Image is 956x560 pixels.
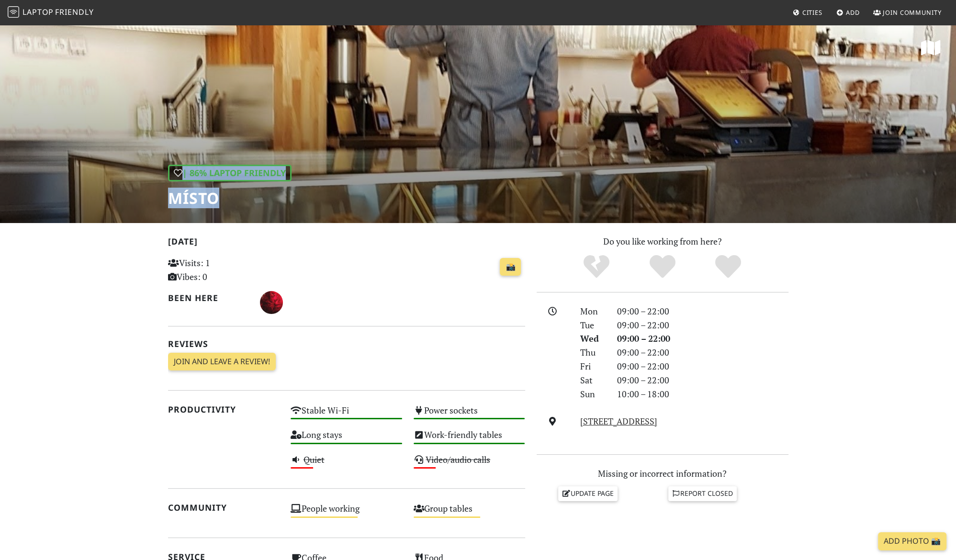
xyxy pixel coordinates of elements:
[611,304,794,318] div: 09:00 – 22:00
[611,332,794,346] div: 09:00 – 22:00
[168,339,525,349] h2: Reviews
[168,189,292,207] h1: Místo
[869,4,945,21] a: Join Community
[168,236,525,250] h2: [DATE]
[537,467,788,481] p: Missing or incorrect information?
[260,296,283,307] span: Samuel Zachariev
[168,404,280,414] h2: Productivity
[574,304,611,318] div: Mon
[878,532,946,550] a: Add Photo 📸
[408,427,531,451] div: Work-friendly tables
[260,291,283,314] img: 2224-samuel.jpg
[574,373,611,387] div: Sat
[695,254,761,280] div: Definitely!
[846,8,860,17] span: Add
[168,165,292,181] div: | 86% Laptop Friendly
[563,254,630,280] div: No
[574,318,611,332] div: Tue
[611,346,794,359] div: 09:00 – 22:00
[537,235,788,248] p: Do you like working from here?
[22,7,54,17] span: Laptop
[8,6,19,18] img: LaptopFriendly
[426,454,490,465] s: Video/audio calls
[168,293,249,303] h2: Been here
[611,359,794,373] div: 09:00 – 22:00
[304,454,325,465] s: Quiet
[574,332,611,346] div: Wed
[611,318,794,332] div: 09:00 – 22:00
[168,256,280,284] p: Visits: 1 Vibes: 0
[630,254,696,280] div: Yes
[285,427,408,451] div: Long stays
[55,7,93,17] span: Friendly
[802,8,822,17] span: Cities
[285,501,408,525] div: People working
[789,4,826,21] a: Cities
[168,353,276,371] a: Join and leave a review!
[668,486,737,501] a: Report closed
[500,258,521,276] a: 📸
[574,359,611,373] div: Fri
[611,373,794,387] div: 09:00 – 22:00
[574,346,611,359] div: Thu
[611,387,794,401] div: 10:00 – 18:00
[168,503,280,513] h2: Community
[558,486,618,501] a: Update page
[580,415,657,427] a: [STREET_ADDRESS]
[285,403,408,427] div: Stable Wi-Fi
[832,4,864,21] a: Add
[408,403,531,427] div: Power sockets
[408,501,531,525] div: Group tables
[883,8,942,17] span: Join Community
[574,387,611,401] div: Sun
[8,4,94,21] a: LaptopFriendly LaptopFriendly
